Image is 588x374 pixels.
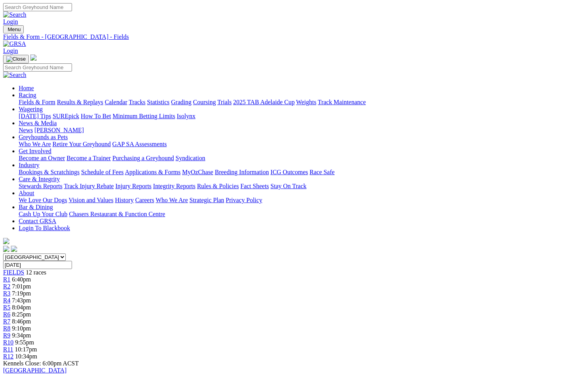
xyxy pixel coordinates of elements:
button: Toggle navigation [3,25,24,33]
button: Toggle navigation [3,55,29,63]
a: Home [19,85,34,91]
a: We Love Our Dogs [19,197,67,203]
input: Search [3,3,72,11]
a: MyOzChase [182,169,213,175]
a: R12 [3,353,14,360]
a: R8 [3,325,11,332]
span: Menu [8,26,21,32]
a: R2 [3,283,11,290]
a: [PERSON_NAME] [34,127,84,133]
a: Bookings & Scratchings [19,169,79,175]
a: News & Media [19,120,57,126]
a: Trials [217,99,232,105]
a: FIELDS [3,269,24,276]
a: Rules & Policies [197,183,239,189]
a: About [19,190,34,196]
a: Who We Are [19,141,51,147]
a: Privacy Policy [226,197,262,203]
a: [GEOGRAPHIC_DATA] [3,367,67,374]
a: Fields & Form [19,99,55,105]
img: twitter.svg [11,246,17,252]
a: Track Injury Rebate [64,183,114,189]
span: 9:34pm [12,332,31,339]
span: 8:25pm [12,311,31,318]
a: Industry [19,162,39,168]
a: Calendar [105,99,127,105]
a: Injury Reports [115,183,151,189]
span: 9:10pm [12,325,31,332]
span: 7:19pm [12,290,31,297]
a: Integrity Reports [153,183,195,189]
a: Login To Blackbook [19,225,70,231]
span: 6:40pm [12,276,31,283]
div: Racing [19,99,585,106]
img: Close [6,56,26,62]
div: About [19,197,585,204]
a: How To Bet [81,113,111,119]
div: Care & Integrity [19,183,585,190]
span: 7:43pm [12,297,31,304]
div: Industry [19,169,585,176]
a: R3 [3,290,11,297]
a: R5 [3,304,11,311]
a: Wagering [19,106,43,112]
a: Contact GRSA [19,218,56,224]
a: Schedule of Fees [81,169,123,175]
a: R6 [3,311,11,318]
a: Greyhounds as Pets [19,134,68,140]
a: Vision and Values [68,197,113,203]
a: Minimum Betting Limits [112,113,175,119]
a: Results & Replays [57,99,103,105]
a: R10 [3,339,14,346]
a: Fact Sheets [240,183,269,189]
a: Become a Trainer [67,155,111,161]
a: R11 [3,346,13,353]
a: Cash Up Your Club [19,211,67,217]
span: R7 [3,318,11,325]
a: Login [3,47,18,54]
div: Wagering [19,113,585,120]
a: Chasers Restaurant & Function Centre [69,211,165,217]
a: Care & Integrity [19,176,60,182]
a: 2025 TAB Adelaide Cup [233,99,295,105]
a: Become an Owner [19,155,65,161]
div: Get Involved [19,155,585,162]
a: R9 [3,332,11,339]
a: Stay On Track [270,183,306,189]
a: Fields & Form - [GEOGRAPHIC_DATA] - Fields [3,33,585,40]
a: Strategic Plan [190,197,224,203]
a: GAP SA Assessments [112,141,167,147]
div: Greyhounds as Pets [19,141,585,148]
a: R4 [3,297,11,304]
a: Statistics [147,99,170,105]
a: [DATE] Tips [19,113,51,119]
img: Search [3,72,26,79]
a: Who We Are [156,197,188,203]
a: ICG Outcomes [270,169,308,175]
a: Tracks [129,99,146,105]
span: 10:34pm [15,353,37,360]
a: Bar & Dining [19,204,53,210]
input: Select date [3,261,72,269]
a: History [115,197,133,203]
a: R1 [3,276,11,283]
span: 8:04pm [12,304,31,311]
a: Retire Your Greyhound [53,141,111,147]
span: 12 races [26,269,46,276]
a: Stewards Reports [19,183,62,189]
img: logo-grsa-white.png [3,238,9,244]
a: Race Safe [309,169,334,175]
a: Purchasing a Greyhound [112,155,174,161]
input: Search [3,63,72,72]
